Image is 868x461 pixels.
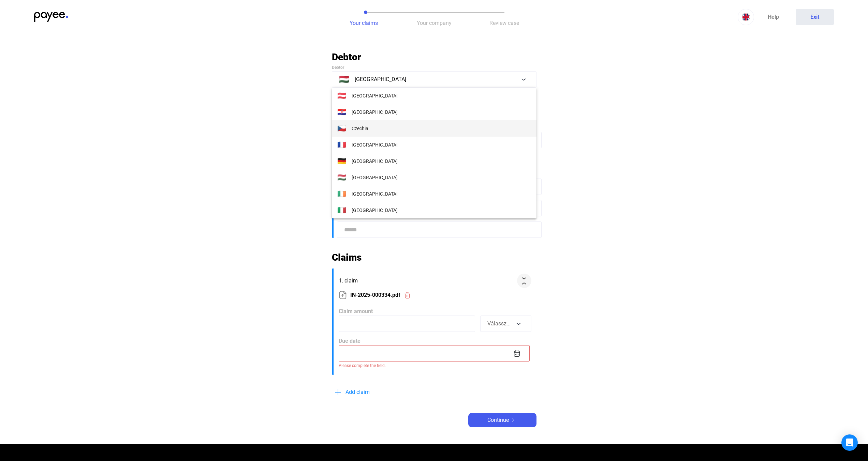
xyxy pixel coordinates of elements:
span: 🇭🇺 [337,173,346,182]
span: [GEOGRAPHIC_DATA] [352,108,398,116]
span: 🇮🇪 [337,190,346,198]
span: [GEOGRAPHIC_DATA] [352,141,398,149]
div: Open Intercom Messenger [841,434,858,451]
span: 🇮🇹 [337,206,346,214]
span: [GEOGRAPHIC_DATA] [352,92,398,100]
span: Czechia [352,124,368,133]
span: [GEOGRAPHIC_DATA] [352,173,398,182]
span: 🇭🇷 [337,108,346,116]
span: [GEOGRAPHIC_DATA] [352,157,398,165]
span: 🇩🇪 [337,157,346,165]
span: [GEOGRAPHIC_DATA] [352,190,398,198]
span: [GEOGRAPHIC_DATA] [352,206,398,214]
span: 🇫🇷 [337,141,346,149]
span: 🇦🇹 [337,92,346,100]
span: 🇨🇿 [337,124,346,133]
